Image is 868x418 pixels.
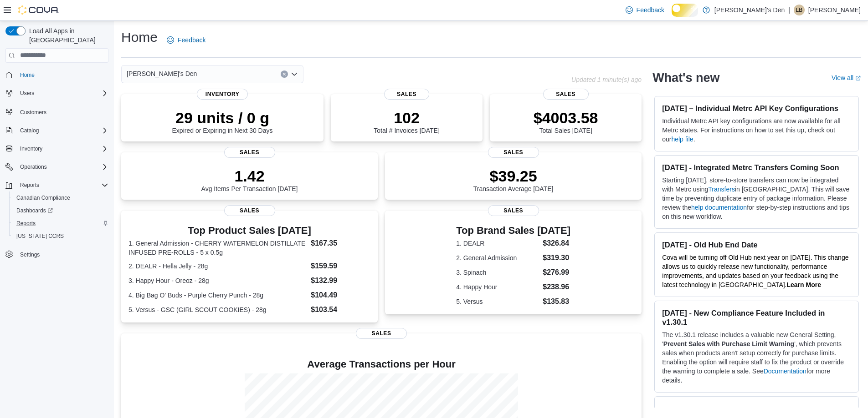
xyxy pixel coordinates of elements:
[488,205,539,216] span: Sales
[662,116,851,144] p: Individual Metrc API key configurations are now available for all Metrc states. For instructions ...
[16,249,43,260] a: Settings
[764,368,806,375] a: Documentation
[9,230,112,242] button: [US_STATE] CCRS
[13,205,108,216] span: Dashboards
[374,109,439,134] div: Total # Invoices [DATE]
[172,109,273,127] p: 29 units / 0 g
[224,147,275,158] span: Sales
[128,359,634,370] h4: Average Transactions per Hour
[16,207,53,214] span: Dashboards
[128,291,307,300] dt: 4. Big Bag O' Buds - Purple Cherry Punch - 28g
[384,89,430,100] span: Sales
[128,305,307,314] dt: 5. Versus - GSC (GIRL SCOUT COOKIES) - 28g
[16,107,50,118] a: Customers
[20,145,42,152] span: Inventory
[9,204,112,217] a: Dashboards
[16,88,108,99] span: Users
[2,142,112,155] button: Inventory
[13,192,74,203] a: Canadian Compliance
[9,191,112,204] button: Canadian Compliance
[2,179,112,191] button: Reports
[311,290,370,301] dd: $104.49
[456,268,539,277] dt: 3. Spinach
[16,232,64,240] span: [US_STATE] CCRS
[662,104,851,113] h3: [DATE] – Individual Metrc API Key Configurations
[128,262,307,271] dt: 2. DEALR - Hella Jelly - 28g
[16,125,42,136] button: Catalog
[2,105,112,118] button: Customers
[20,127,39,134] span: Catalog
[13,231,67,242] a: [US_STATE] CCRS
[13,218,108,229] span: Reports
[20,251,40,258] span: Settings
[794,5,805,15] div: Lorraine Bazley
[16,125,108,136] span: Catalog
[291,71,298,78] button: Open list of options
[543,267,570,278] dd: $276.99
[26,26,108,45] span: Load All Apps in [GEOGRAPHIC_DATA]
[13,205,56,216] a: Dashboards
[456,253,539,262] dt: 2. General Admission
[543,89,589,100] span: Sales
[128,225,370,236] h3: Top Product Sales [DATE]
[456,225,570,236] h3: Top Brand Sales [DATE]
[662,308,851,327] h3: [DATE] - New Compliance Feature Included in v1.30.1
[622,1,668,19] a: Feedback
[832,74,861,81] a: View allExternal link
[5,65,108,285] nav: Complex example
[662,240,851,249] h3: [DATE] - Old Hub End Date
[311,238,370,249] dd: $167.35
[121,28,158,46] h1: Home
[374,109,439,127] p: 102
[16,69,108,81] span: Home
[787,281,821,288] a: Learn More
[671,136,693,143] a: help file
[788,5,790,15] p: |
[714,5,785,15] p: [PERSON_NAME]'s Den
[2,68,112,81] button: Home
[543,238,570,249] dd: $326.84
[663,340,794,347] strong: Prevent Sales with Purchase Limit Warning
[178,35,205,45] span: Feedback
[2,161,112,173] button: Operations
[311,261,370,272] dd: $159.59
[473,167,554,192] div: Transaction Average [DATE]
[691,204,747,211] a: help documentation
[16,161,51,172] button: Operations
[2,87,112,100] button: Users
[356,328,407,339] span: Sales
[662,176,851,221] p: Starting [DATE], store-to-store transfers can now be integrated with Metrc using in [GEOGRAPHIC_D...
[20,163,47,171] span: Operations
[456,239,539,248] dt: 1. DEALR
[543,296,570,307] dd: $135.83
[13,231,108,242] span: Washington CCRS
[662,254,848,288] span: Cova will be turning off Old Hub next year on [DATE]. This change allows us to quickly release ne...
[16,143,108,154] span: Inventory
[13,192,108,203] span: Canadian Compliance
[13,218,39,229] a: Reports
[128,239,307,257] dt: 1. General Admission - CHERRY WATERMELON DISTILLATE INFUSED PRE-ROLLS - 5 x 0.5g
[708,186,735,193] a: Transfers
[16,180,43,191] button: Reports
[543,252,570,263] dd: $319.30
[201,167,298,192] div: Avg Items Per Transaction [DATE]
[662,163,851,172] h3: [DATE] - Integrated Metrc Transfers Coming Soon
[224,205,275,216] span: Sales
[128,276,307,285] dt: 3. Happy Hour - Oreoz - 28g
[456,297,539,306] dt: 5. Versus
[534,109,598,134] div: Total Sales [DATE]
[197,89,248,100] span: Inventory
[20,109,46,116] span: Customers
[637,5,664,15] span: Feedback
[16,88,38,99] button: Users
[127,68,197,79] span: [PERSON_NAME]'s Den
[662,330,851,385] p: The v1.30.1 release includes a valuable new General Setting, ' ', which prevents sales when produ...
[488,147,539,158] span: Sales
[9,217,112,230] button: Reports
[855,76,861,81] svg: External link
[473,167,554,185] p: $39.25
[2,248,112,261] button: Settings
[456,282,539,292] dt: 4. Happy Hour
[672,4,698,17] input: Dark Mode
